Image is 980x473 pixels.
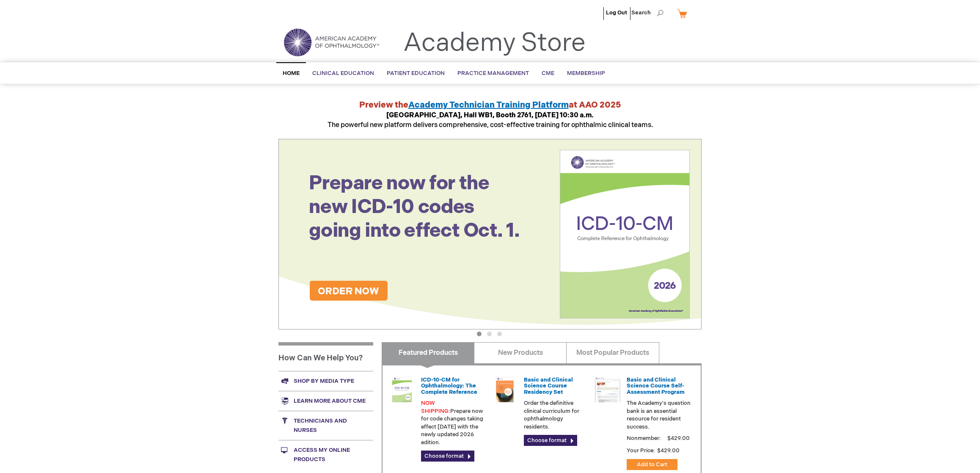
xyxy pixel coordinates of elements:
[389,377,415,402] img: 0120008u_42.png
[387,70,445,77] span: Patient Education
[637,461,667,468] span: Add to Cart
[403,28,586,58] a: Academy Store
[421,399,485,446] p: Prepare now for code changes taking effect [DATE] with the newly updated 2026 edition.
[627,459,677,470] button: Add to Cart
[524,376,573,396] a: Basic and Clinical Science Course Residency Set
[487,332,492,336] button: 2 of 3
[606,9,627,16] a: Log Out
[278,391,373,411] a: Learn more about CME
[497,332,502,336] button: 3 of 3
[524,435,577,446] a: Choose format
[386,111,594,119] strong: [GEOGRAPHIC_DATA], Hall WB1, Booth 2761, [DATE] 10:30 a.m.
[328,111,653,129] span: The powerful new platform delivers comprehensive, cost-effective training for ophthalmic clinical...
[382,342,474,363] a: Featured Products
[627,433,661,444] strong: Nonmember:
[457,70,529,77] span: Practice Management
[474,342,567,363] a: New Products
[666,435,691,442] span: $429.00
[278,440,373,469] a: Access My Online Products
[627,399,691,431] p: The Academy's question bank is an essential resource for resident success.
[421,376,477,396] a: ICD-10-CM for Ophthalmology: The Complete Reference
[595,377,620,402] img: bcscself_20.jpg
[524,399,588,431] p: Order the definitive clinical curriculum for ophthalmology residents.
[567,70,605,77] span: Membership
[278,342,373,371] h1: How Can We Help You?
[283,70,300,77] span: Home
[421,400,450,415] font: NOW SHIPPING:
[566,342,659,363] a: Most Popular Products
[421,451,474,462] a: Choose format
[278,411,373,440] a: Technicians and nurses
[542,70,554,77] span: CME
[408,100,569,110] a: Academy Technician Training Platform
[631,4,663,21] span: Search
[627,376,685,396] a: Basic and Clinical Science Course Self-Assessment Program
[492,377,518,402] img: 02850963u_47.png
[359,100,621,110] strong: Preview the at AAO 2025
[312,70,374,77] span: Clinical Education
[278,371,373,391] a: Shop by media type
[477,332,482,336] button: 1 of 3
[656,447,681,454] span: $429.00
[627,447,655,454] strong: Your Price:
